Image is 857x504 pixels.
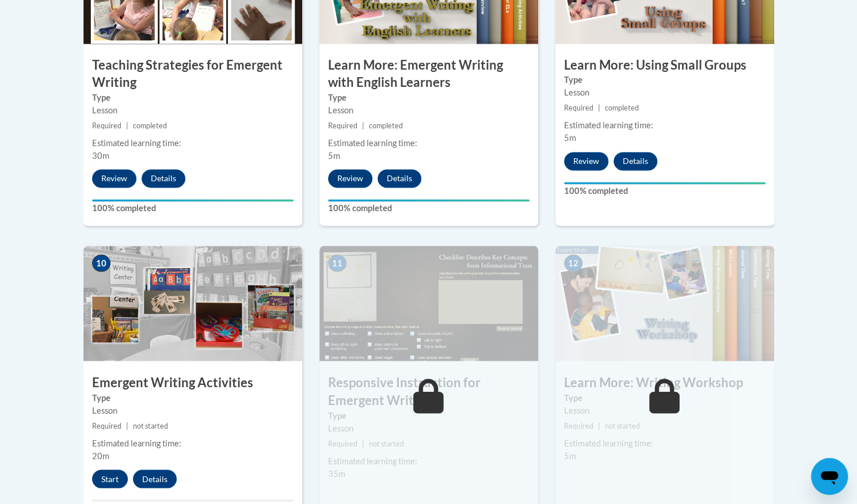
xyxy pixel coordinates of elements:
span: completed [369,121,403,130]
span: 5m [564,450,576,460]
span: Required [328,121,357,130]
span: | [598,104,600,112]
button: Details [614,152,657,170]
button: Details [378,169,421,188]
div: Lesson [564,86,765,99]
div: Estimated learning time: [92,437,294,449]
label: 100% completed [328,201,530,214]
span: 5m [328,151,340,161]
span: | [362,439,364,448]
span: 35m [328,468,345,478]
h3: Learn More: Writing Workshop [555,373,774,391]
span: 11 [328,254,346,272]
img: Course Image [555,246,774,361]
div: Estimated learning time: [564,119,765,132]
button: Review [564,152,608,170]
div: Lesson [328,422,530,434]
span: Required [92,421,121,430]
button: Review [92,169,136,188]
span: 12 [564,254,582,272]
button: Start [92,469,128,488]
div: Estimated learning time: [328,137,530,150]
span: completed [605,104,639,112]
label: 100% completed [564,184,765,197]
h3: Responsive Instruction for Emergent Writing [319,373,538,409]
button: Review [328,169,372,188]
span: Required [92,121,121,130]
div: Your progress [328,199,530,201]
span: Required [328,439,357,448]
span: 5m [564,133,576,143]
label: Type [564,391,765,404]
label: Type [328,91,530,104]
img: Course Image [319,246,538,361]
span: not started [605,421,640,430]
label: Type [328,409,530,422]
div: Estimated learning time: [328,455,530,467]
button: Details [142,169,185,188]
h3: Emergent Writing Activities [83,373,302,391]
label: Type [564,74,765,86]
label: 100% completed [92,201,294,214]
span: 10 [92,254,111,272]
div: Lesson [328,104,530,117]
span: not started [369,439,404,448]
div: Estimated learning time: [92,137,294,150]
h3: Learn More: Using Small Groups [555,56,774,74]
span: | [126,121,128,130]
div: Lesson [92,104,294,117]
span: Required [564,104,593,112]
div: Your progress [564,182,765,184]
span: 20m [92,450,109,460]
span: | [362,121,364,130]
label: Type [92,391,294,404]
div: Lesson [92,404,294,417]
iframe: Button to launch messaging window, conversation in progress [811,458,848,495]
h3: Learn More: Emergent Writing with English Learners [319,56,538,92]
span: 30m [92,151,109,161]
span: not started [133,421,168,430]
span: completed [133,121,167,130]
div: Estimated learning time: [564,437,765,449]
div: Lesson [564,404,765,417]
span: | [598,421,600,430]
label: Type [92,91,294,104]
img: Course Image [83,246,302,361]
span: | [126,421,128,430]
span: Required [564,421,593,430]
div: Your progress [92,199,294,201]
button: Details [133,469,177,488]
h3: Teaching Strategies for Emergent Writing [83,56,302,92]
